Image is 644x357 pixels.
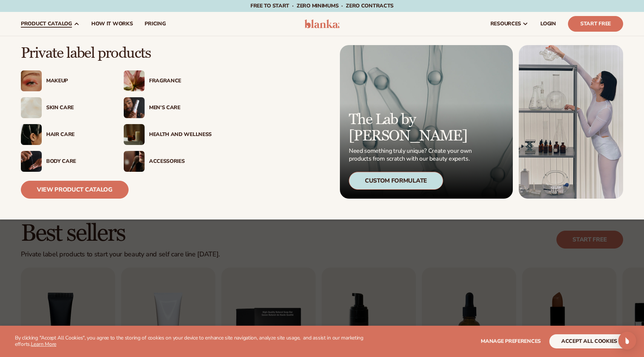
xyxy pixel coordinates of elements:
a: Start Free [568,16,623,32]
a: resources [484,12,534,36]
a: Candles and incense on table. Health And Wellness [124,124,212,145]
p: Need something truly unique? Create your own products from scratch with our beauty experts. [349,147,474,163]
button: Manage preferences [481,334,541,348]
a: View Product Catalog [21,181,129,199]
div: Men’s Care [149,105,212,111]
a: Male holding moisturizer bottle. Men’s Care [124,97,212,118]
div: Custom Formulate [349,172,443,190]
a: Pink blooming flower. Fragrance [124,70,212,91]
p: Private label products [21,45,212,61]
a: Female with glitter eye makeup. Makeup [21,70,109,91]
span: Free to start · ZERO minimums · ZERO contracts [250,2,394,9]
img: Male hand applying moisturizer. [21,151,42,172]
div: Health And Wellness [149,132,212,138]
div: Hair Care [46,132,109,138]
img: Pink blooming flower. [124,70,145,91]
a: Learn More [31,341,56,348]
img: Cream moisturizer swatch. [21,97,42,118]
img: Candles and incense on table. [124,124,145,145]
div: Body Care [46,158,109,165]
img: Male holding moisturizer bottle. [124,97,145,118]
a: Microscopic product formula. The Lab by [PERSON_NAME] Need something truly unique? Create your ow... [340,45,513,199]
span: How It Works [91,21,133,27]
img: Female with glitter eye makeup. [21,70,42,91]
img: Female in lab with equipment. [519,45,623,199]
span: product catalog [21,21,72,27]
p: The Lab by [PERSON_NAME] [349,111,474,144]
div: Skin Care [46,105,109,111]
div: Makeup [46,78,109,84]
img: logo [304,19,340,28]
a: Female hair pulled back with clips. Hair Care [21,124,109,145]
a: LOGIN [534,12,562,36]
span: Manage preferences [481,338,541,345]
span: LOGIN [540,21,556,27]
div: Fragrance [149,78,212,84]
a: Cream moisturizer swatch. Skin Care [21,97,109,118]
img: Female hair pulled back with clips. [21,124,42,145]
img: Female with makeup brush. [124,151,145,172]
p: By clicking "Accept All Cookies", you agree to the storing of cookies on your device to enhance s... [15,335,382,348]
button: accept all cookies [549,334,629,348]
a: product catalog [15,12,85,36]
span: resources [490,21,521,27]
a: How It Works [85,12,139,36]
a: pricing [139,12,171,36]
div: Open Intercom Messenger [618,332,636,350]
div: Accessories [149,158,212,165]
a: Female with makeup brush. Accessories [124,151,212,172]
a: Male hand applying moisturizer. Body Care [21,151,109,172]
span: pricing [145,21,165,27]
